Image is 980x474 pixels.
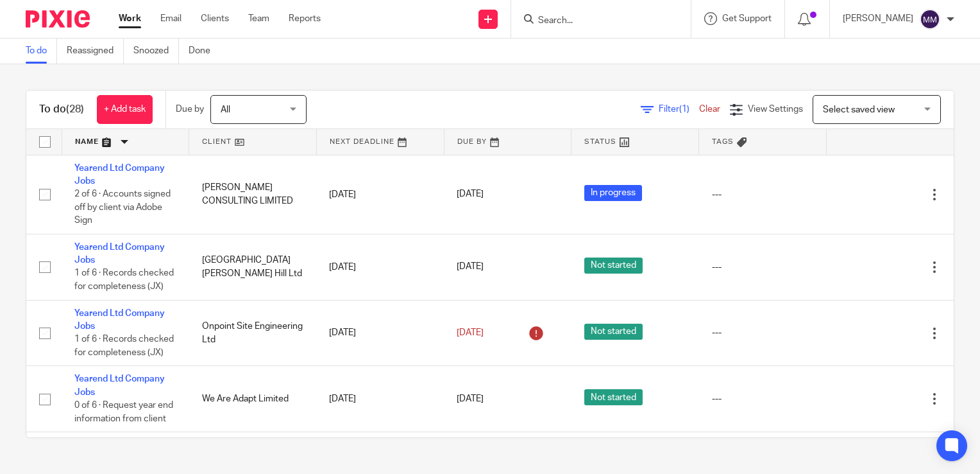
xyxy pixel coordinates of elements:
span: [DATE] [457,190,484,199]
p: [PERSON_NAME] [843,12,913,25]
span: Tags [712,138,734,145]
div: --- [712,392,814,405]
a: Reports [289,12,321,25]
a: Snoozed [133,39,179,64]
div: --- [712,326,814,339]
a: Clear [699,105,720,114]
a: Email [160,12,182,25]
a: Yearend Ltd Company Jobs [74,164,165,186]
td: [DATE] [316,155,444,234]
td: We Are Adapt Limited [189,366,317,432]
span: 1 of 6 · Records checked for completeness (JX) [74,335,174,358]
td: [DATE] [316,300,444,366]
span: Not started [584,324,643,340]
span: (1) [679,105,689,114]
div: --- [712,188,814,201]
span: (28) [66,104,84,114]
span: Filter [659,105,699,114]
td: Onpoint Site Engineering Ltd [189,300,317,366]
a: Clients [201,12,229,25]
span: 0 of 6 · Request year end information from client [74,401,173,423]
td: [GEOGRAPHIC_DATA][PERSON_NAME] Hill Ltd [189,234,317,300]
span: [DATE] [457,328,484,337]
span: 2 of 6 · Accounts signed off by client via Adobe Sign [74,189,171,225]
a: Reassigned [67,39,124,64]
a: To do [26,39,57,64]
p: Due by [176,103,204,116]
input: Search [537,15,652,27]
span: Not started [584,258,643,274]
td: [DATE] [316,234,444,300]
a: Yearend Ltd Company Jobs [74,243,165,265]
span: [DATE] [457,394,484,403]
td: [DATE] [316,366,444,432]
a: Yearend Ltd Company Jobs [74,374,165,396]
a: Yearend Ltd Company Jobs [74,309,165,331]
span: View Settings [748,105,803,114]
span: In progress [584,185,642,201]
span: All [221,105,230,114]
span: 1 of 6 · Records checked for completeness (JX) [74,269,174,292]
a: Team [248,12,269,25]
img: svg%3E [920,9,940,30]
a: Work [119,12,141,25]
a: + Add task [97,95,153,124]
span: Get Support [722,14,772,23]
h1: To do [39,103,84,116]
span: Select saved view [823,105,895,114]
div: --- [712,261,814,274]
a: Done [189,39,220,64]
td: [PERSON_NAME] CONSULTING LIMITED [189,155,317,234]
span: [DATE] [457,263,484,272]
span: Not started [584,389,643,405]
img: Pixie [26,10,90,28]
